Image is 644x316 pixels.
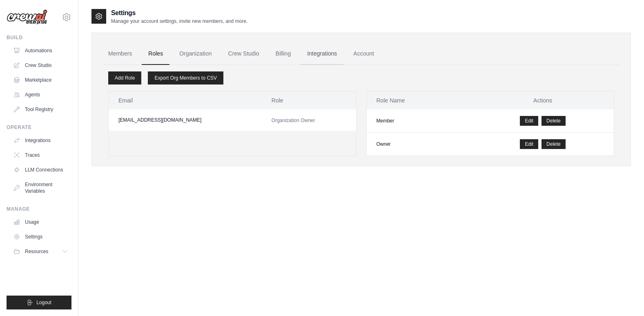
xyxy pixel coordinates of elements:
[111,18,247,24] p: Manage your account settings, invite new members, and more.
[10,88,71,101] a: Agents
[109,109,262,131] td: [EMAIL_ADDRESS][DOMAIN_NAME]
[301,43,343,65] a: Integrations
[541,139,566,149] button: Delete
[10,73,71,87] a: Marketplace
[7,34,71,41] div: Build
[111,8,247,18] h2: Settings
[10,149,71,162] a: Traces
[109,91,262,109] th: Email
[102,43,138,65] a: Members
[269,43,297,65] a: Billing
[148,71,223,85] a: Export Org Members to CSV
[7,9,47,25] img: Logo
[10,178,71,198] a: Environment Variables
[347,43,381,65] a: Account
[272,118,315,123] span: Organization Owner
[541,116,566,126] button: Delete
[472,91,614,109] th: Actions
[10,44,71,57] a: Automations
[142,43,169,65] a: Roles
[10,163,71,176] a: LLM Connections
[10,216,71,229] a: Usage
[520,116,538,126] a: Edit
[262,91,356,109] th: Role
[7,296,71,309] button: Logout
[10,245,71,258] button: Resources
[10,103,71,116] a: Tool Registry
[10,230,71,243] a: Settings
[108,71,141,85] a: Add Role
[367,91,472,109] th: Role Name
[10,134,71,147] a: Integrations
[173,43,218,65] a: Organization
[367,109,472,133] td: Member
[7,206,71,212] div: Manage
[10,59,71,72] a: Crew Studio
[36,299,51,306] span: Logout
[367,133,472,156] td: Owner
[7,124,71,131] div: Operate
[520,139,538,149] a: Edit
[222,43,266,65] a: Crew Studio
[25,248,48,255] span: Resources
